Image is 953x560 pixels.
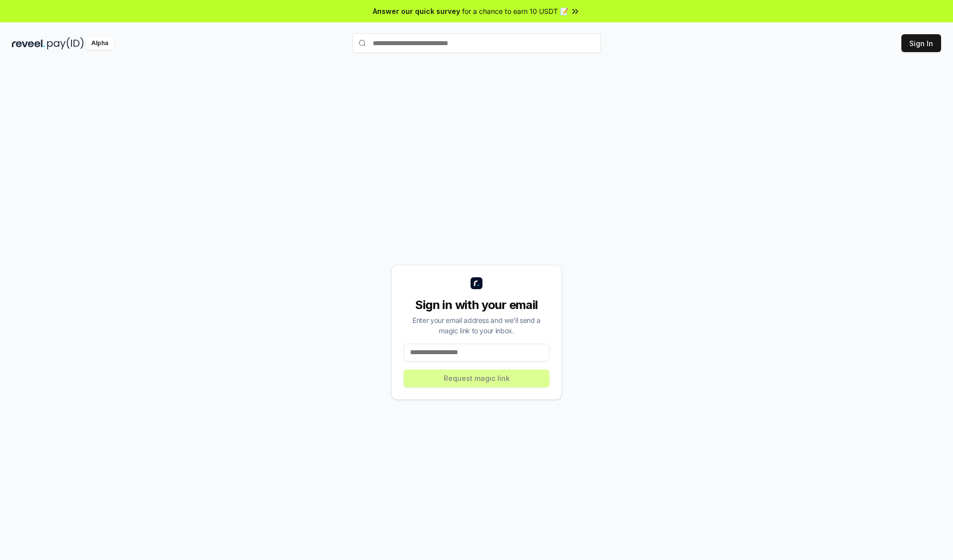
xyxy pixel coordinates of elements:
span: Answer our quick survey [373,6,460,16]
span: for a chance to earn 10 USDT 📝 [462,6,568,16]
div: Sign in with your email [404,297,549,313]
div: Enter your email address and we’ll send a magic link to your inbox. [404,315,549,336]
button: Sign In [901,34,941,52]
img: reveel_dark [12,37,45,50]
img: pay_id [47,37,84,50]
img: logo_small [471,277,482,289]
div: Alpha [86,37,114,50]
